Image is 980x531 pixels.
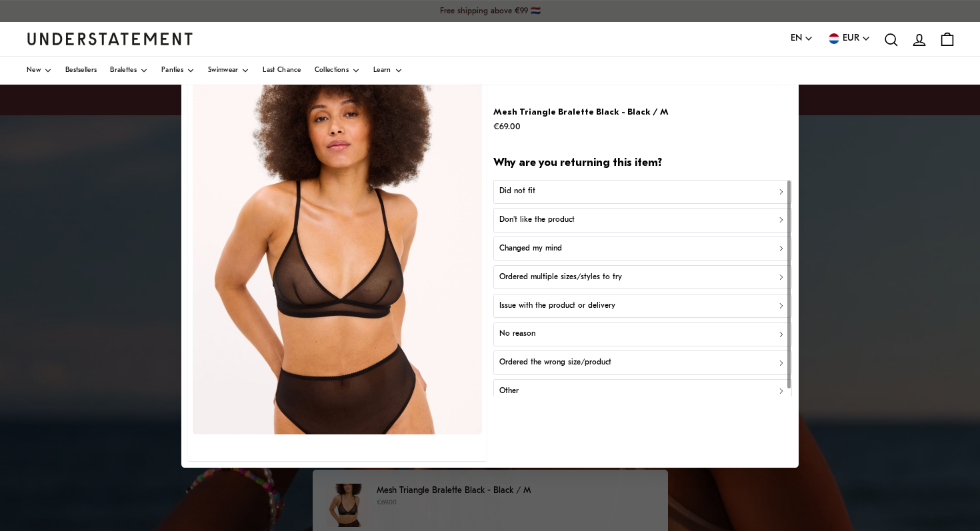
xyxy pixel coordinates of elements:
p: Changed my mind [499,243,562,255]
p: Ordered multiple sizes/styles to try [499,271,622,284]
h2: Why are you returning this item? [493,156,791,171]
span: Collections [315,67,349,74]
button: Ordered multiple sizes/styles to try [493,265,791,289]
span: Learn [373,67,391,74]
img: 17_808531d1-b7fc-4449-bb0d-7f44d7a5116d.jpg [193,74,482,434]
a: Learn [373,57,403,85]
a: Last Chance [263,57,301,85]
button: Issue with the product or delivery [493,294,791,318]
span: Bestsellers [65,67,97,74]
span: EN [791,31,802,46]
a: Collections [315,57,360,85]
a: Understatement Homepage [27,33,193,45]
button: No reason [493,322,791,346]
button: Ordered the wrong size/product [493,351,791,375]
span: Swimwear [208,67,238,74]
a: Bestsellers [65,57,97,85]
p: Issue with the product or delivery [499,300,615,312]
a: Swimwear [208,57,249,85]
a: Panties [161,57,195,85]
span: New [27,67,41,74]
p: Mesh Triangle Bralette Black - Black / M [493,105,669,119]
button: Other [493,380,791,404]
p: €69.00 [493,120,669,134]
button: Don't like the product [493,209,791,233]
span: Bralettes [110,67,137,74]
button: EN [791,31,813,46]
p: Other [499,385,519,398]
p: Ordered the wrong size/product [499,356,611,369]
button: Did not fit [493,180,791,204]
span: Panties [161,67,183,74]
span: Last Chance [263,67,301,74]
a: Bralettes [110,57,148,85]
p: No reason [499,328,535,341]
p: Don't like the product [499,214,575,227]
button: Changed my mind [493,237,791,261]
p: Did not fit [499,186,535,199]
span: EUR [843,31,859,46]
button: EUR [827,31,871,46]
a: New [27,57,52,85]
